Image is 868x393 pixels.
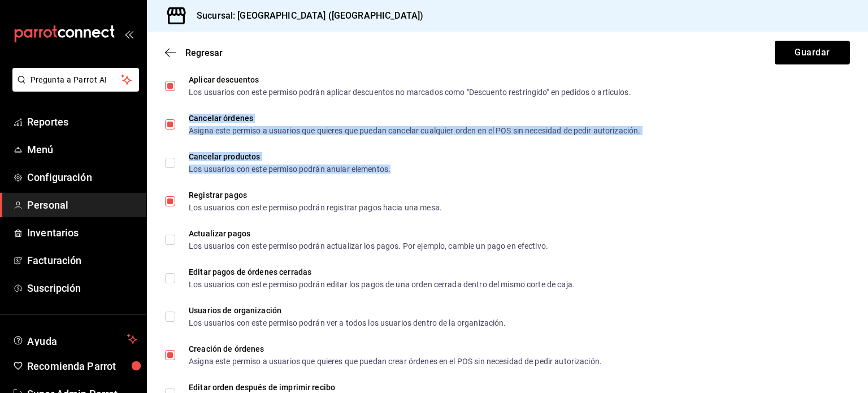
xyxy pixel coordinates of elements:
[27,332,123,346] span: Ayuda
[27,253,137,268] span: Facturación
[189,153,390,161] div: Cancelar productos
[165,47,223,58] button: Regresar
[27,170,137,185] span: Configuración
[12,68,139,92] button: Pregunta a Parrot AI
[189,230,548,237] div: Actualizar pagos
[27,359,137,374] span: Recomienda Parrot
[189,242,548,250] div: Los usuarios con este permiso podrán actualizar los pagos. Por ejemplo, cambie un pago en efectivo.
[189,280,575,288] div: Los usuarios con este permiso podrán editar los pagos de una orden cerrada dentro del mismo corte...
[189,114,640,122] div: Cancelar órdenes
[27,280,137,296] span: Suscripción
[189,127,640,135] div: Asigna este permiso a usuarios que quieres que puedan cancelar cualquier orden en el POS sin nece...
[124,29,133,38] button: open_drawer_menu
[185,47,223,58] span: Regresar
[27,142,137,157] span: Menú
[189,383,602,391] div: Editar orden después de imprimir recibo
[27,197,137,213] span: Personal
[189,76,631,84] div: Aplicar descuentos
[775,41,850,64] button: Guardar
[31,74,121,86] span: Pregunta a Parrot AI
[188,9,423,23] h3: Sucursal: [GEOGRAPHIC_DATA] ([GEOGRAPHIC_DATA])
[189,268,575,276] div: Editar pagos de órdenes cerradas
[189,345,602,353] div: Creación de órdenes
[189,357,602,365] div: Asigna este permiso a usuarios que quieres que puedan crear órdenes en el POS sin necesidad de pe...
[189,204,442,211] div: Los usuarios con este permiso podrán registrar pagos hacia una mesa.
[27,114,137,129] span: Reportes
[189,306,506,314] div: Usuarios de organización
[8,82,139,94] a: Pregunta a Parrot AI
[189,88,631,96] div: Los usuarios con este permiso podrán aplicar descuentos no marcados como "Descuento restringido" ...
[189,191,442,199] div: Registrar pagos
[189,319,506,327] div: Los usuarios con este permiso podrán ver a todos los usuarios dentro de la organización.
[189,165,390,173] div: Los usuarios con este permiso podrán anular elementos.
[27,225,137,240] span: Inventarios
